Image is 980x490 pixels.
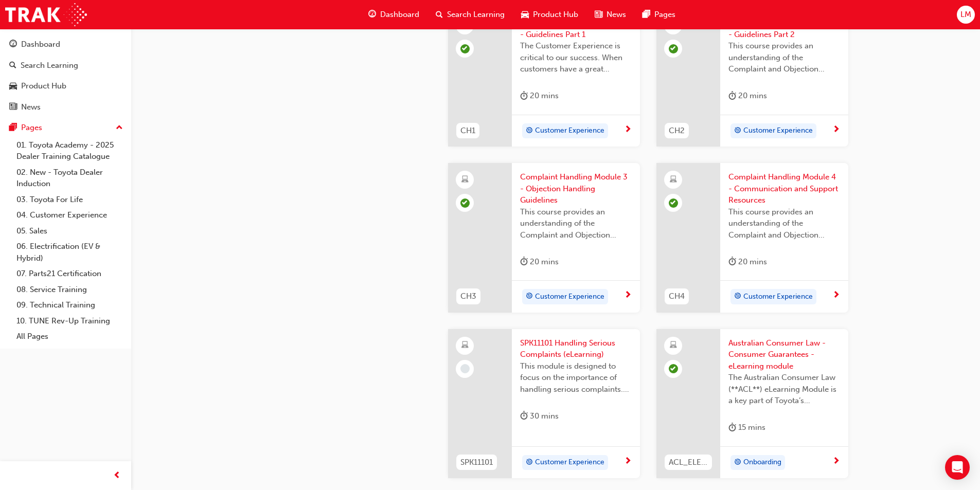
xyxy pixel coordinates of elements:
[595,8,602,21] span: news-icon
[12,192,127,208] a: 03. Toyota For Life
[669,457,708,468] span: ACL_ELEARNING
[945,455,970,480] div: Open Intercom Messenger
[728,256,736,268] span: duration-icon
[669,44,678,53] span: learningRecordVerb_PASS-icon
[12,223,127,239] a: 05. Sales
[9,123,17,133] span: pages-icon
[526,290,533,303] span: target-icon
[368,8,376,21] span: guage-icon
[624,125,632,135] span: next-icon
[21,39,60,50] div: Dashboard
[12,313,127,329] a: 10. TUNE Rev-Up Training
[21,101,41,113] div: News
[728,256,767,268] div: 20 mins
[380,9,419,21] span: Dashboard
[654,9,675,21] span: Pages
[12,239,127,266] a: 06. Electrification (EV & Hybrid)
[513,4,586,25] a: car-iconProduct Hub
[728,421,736,434] span: duration-icon
[520,410,559,423] div: 30 mins
[957,6,975,24] button: LM
[960,9,971,21] span: LM
[113,469,121,482] span: prev-icon
[9,103,17,112] span: news-icon
[535,457,604,468] span: Customer Experience
[526,124,533,138] span: target-icon
[460,44,470,53] span: learningRecordVerb_PASS-icon
[728,89,736,102] span: duration-icon
[461,339,469,352] span: learningResourceType_ELEARNING-icon
[734,456,741,469] span: target-icon
[448,163,640,313] a: CH3Complaint Handling Module 3 - Objection Handling GuidelinesThis course provides an understandi...
[728,372,840,407] span: The Australian Consumer Law (**ACL**) eLearning Module is a key part of Toyota’s compliance progr...
[12,329,127,344] a: All Pages
[520,171,632,206] span: Complaint Handling Module 3 - Objection Handling Guidelines
[520,206,632,241] span: This course provides an understanding of the Complaint and Objection Handling Guidelines to suppo...
[670,173,677,187] span: learningResourceType_ELEARNING-icon
[12,266,127,282] a: 07. Parts21 Certification
[533,9,578,21] span: Product Hub
[734,124,741,138] span: target-icon
[21,60,78,71] div: Search Learning
[436,8,443,21] span: search-icon
[4,77,127,96] a: Product Hub
[521,8,529,21] span: car-icon
[9,61,16,70] span: search-icon
[9,82,17,91] span: car-icon
[520,89,559,102] div: 20 mins
[4,98,127,117] a: News
[460,291,476,302] span: CH3
[461,173,469,187] span: learningResourceType_ELEARNING-icon
[447,9,505,21] span: Search Learning
[116,121,123,135] span: up-icon
[624,291,632,300] span: next-icon
[656,329,848,479] a: ACL_ELEARNINGAustralian Consumer Law - Consumer Guarantees - eLearning moduleThe Australian Consu...
[21,80,66,92] div: Product Hub
[656,163,848,313] a: CH4Complaint Handling Module 4 - Communication and Support ResourcesThis course provides an under...
[535,125,604,137] span: Customer Experience
[460,457,493,468] span: SPK11101
[21,122,42,134] div: Pages
[4,118,127,137] button: Pages
[427,4,513,25] a: search-iconSearch Learning
[656,9,848,147] a: CH2Complaint Handling Module 2 - Guidelines Part 2This course provides an understanding of the Co...
[12,165,127,192] a: 02. New - Toyota Dealer Induction
[520,40,632,75] span: The Customer Experience is critical to our success. When customers have a great experience, wheth...
[448,9,640,147] a: CH1Complaint Handling Module 1 - Guidelines Part 1The Customer Experience is critical to our succ...
[520,256,559,268] div: 20 mins
[586,4,634,25] a: news-iconNews
[460,364,470,373] span: learningRecordVerb_NONE-icon
[360,4,427,25] a: guage-iconDashboard
[460,125,475,137] span: CH1
[520,360,632,395] span: This module is designed to focus on the importance of handling serious complaints. To provide a c...
[12,207,127,223] a: 04. Customer Experience
[9,40,17,49] span: guage-icon
[12,282,127,298] a: 08. Service Training
[607,9,626,21] span: News
[728,89,767,102] div: 20 mins
[734,290,741,303] span: target-icon
[4,35,127,54] a: Dashboard
[520,337,632,360] span: SPK11101 Handling Serious Complaints (eLearning)
[728,40,840,75] span: This course provides an understanding of the Complaint and Objection Handling Guidelines to suppo...
[526,456,533,469] span: target-icon
[520,410,528,423] span: duration-icon
[643,8,650,21] span: pages-icon
[5,3,87,26] img: Trak
[4,33,127,118] button: DashboardSearch LearningProduct HubNews
[728,337,840,372] span: Australian Consumer Law - Consumer Guarantees - eLearning module
[520,89,528,102] span: duration-icon
[4,56,127,75] a: Search Learning
[12,297,127,313] a: 09. Technical Training
[743,457,781,468] span: Onboarding
[670,339,677,352] span: learningResourceType_ELEARNING-icon
[832,125,840,135] span: next-icon
[12,137,127,165] a: 01. Toyota Academy - 2025 Dealer Training Catalogue
[634,4,684,25] a: pages-iconPages
[448,329,640,479] a: SPK11101SPK11101 Handling Serious Complaints (eLearning)This module is designed to focus on the i...
[535,291,604,303] span: Customer Experience
[832,291,840,300] span: next-icon
[728,421,765,434] div: 15 mins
